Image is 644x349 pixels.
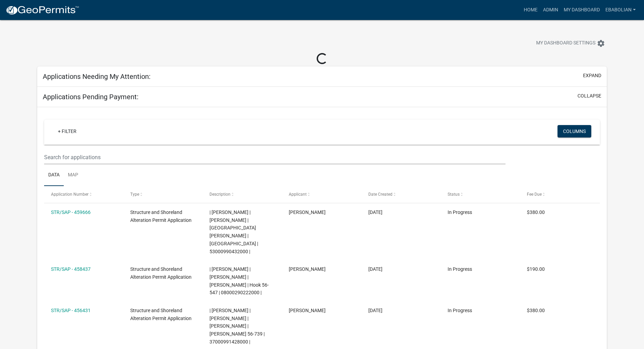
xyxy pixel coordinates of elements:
[51,266,91,272] a: STR/SAP - 458437
[44,164,64,186] a: Data
[448,308,472,313] span: In Progress
[130,308,192,321] span: Structure and Shoreland Alteration Permit Application
[209,209,258,254] span: | Kyle Westergard | BROCK LAMBRECHT | NANCY LAMBRECHT | Otter Tail River | 53000990432000 |
[52,125,82,137] a: + Filter
[362,186,441,203] datatable-header-cell: Date Created
[203,186,282,203] datatable-header-cell: Description
[448,192,460,197] span: Status
[597,39,605,48] i: settings
[51,209,91,215] a: STR/SAP - 459666
[531,37,611,50] button: My Dashboard Settingssettings
[124,186,203,203] datatable-header-cell: Type
[209,308,265,345] span: | Alexis Newark | KURT W WELCH | AMIE L WELCH | Crystal 56-739 | 37000991428000 |
[577,92,601,100] button: collapse
[603,3,638,17] a: ebabolian
[527,266,545,272] span: $190.00
[43,72,151,81] h5: Applications Needing My Attention:
[368,192,392,197] span: Date Created
[44,186,123,203] datatable-header-cell: Application Number
[209,266,269,295] span: | Emma Swenson | TERRY FELDT | CHERYL FELDT | Hook 56-547 | 08000290222000 |
[51,192,89,197] span: Application Number
[289,308,326,313] span: Amie Welch
[282,186,361,203] datatable-header-cell: Applicant
[43,93,139,101] h5: Applications Pending Payment:
[540,3,561,17] a: Admin
[289,192,307,197] span: Applicant
[583,72,601,79] button: expand
[289,266,326,272] span: Terry Michael Feldt
[527,308,545,313] span: $380.00
[130,209,192,223] span: Structure and Shoreland Alteration Permit Application
[536,39,595,48] span: My Dashboard Settings
[527,209,545,215] span: $380.00
[368,209,382,215] span: 08/05/2025
[130,192,139,197] span: Type
[64,164,82,186] a: Map
[521,3,540,17] a: Home
[368,308,382,313] span: 07/29/2025
[520,186,600,203] datatable-header-cell: Fee Due
[448,266,472,272] span: In Progress
[209,192,231,197] span: Description
[441,186,520,203] datatable-header-cell: Status
[51,308,91,313] a: STR/SAP - 456431
[527,192,542,197] span: Fee Due
[130,266,192,280] span: Structure and Shoreland Alteration Permit Application
[368,266,382,272] span: 08/02/2025
[44,150,505,164] input: Search for applications
[558,125,591,137] button: Columns
[448,209,472,215] span: In Progress
[561,3,603,17] a: My Dashboard
[289,209,326,215] span: Nancy Lambrecht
